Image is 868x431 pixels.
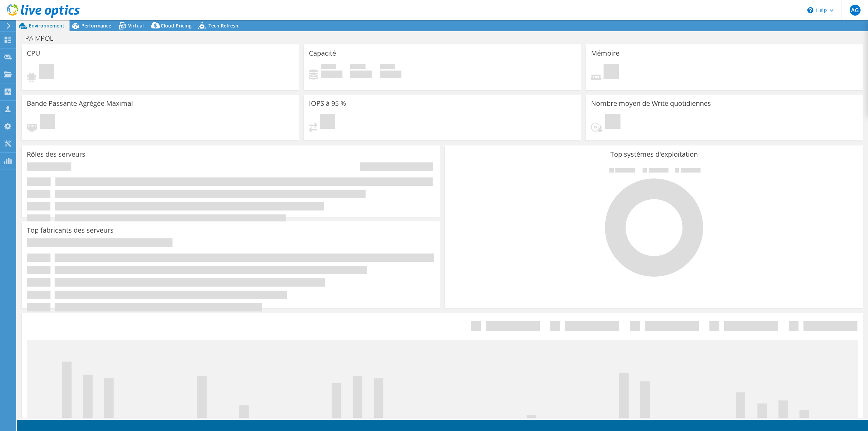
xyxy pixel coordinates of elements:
h4: 0 Gio [350,71,372,78]
span: En attente [605,114,620,131]
h4: 0 Gio [321,71,342,78]
span: En attente [40,114,55,131]
h3: Mémoire [591,50,619,57]
span: Virtual [128,22,144,29]
span: Utilisé [321,64,336,71]
span: Cloud Pricing [161,22,192,29]
span: AG [850,5,861,16]
h3: Bande Passante Agrégée Maximal [27,100,133,107]
span: Espace libre [350,64,366,71]
svg: \n [807,7,813,13]
h3: Top systèmes d'exploitation [450,151,858,158]
span: En attente [320,114,335,131]
span: En attente [39,64,54,80]
span: Tech Refresh [209,22,238,29]
h1: PAIMPOL [22,35,64,42]
span: Performance [81,22,111,29]
span: Environnement [29,22,64,29]
h3: Capacité [309,50,336,57]
h3: IOPS à 95 % [309,100,346,107]
h4: 0 Gio [380,71,401,78]
h3: Top fabricants des serveurs [27,227,114,234]
h3: Rôles des serveurs [27,151,85,158]
span: Total [380,64,395,71]
span: En attente [604,64,619,80]
h3: CPU [27,50,40,57]
h3: Nombre moyen de Write quotidiennes [591,100,711,107]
